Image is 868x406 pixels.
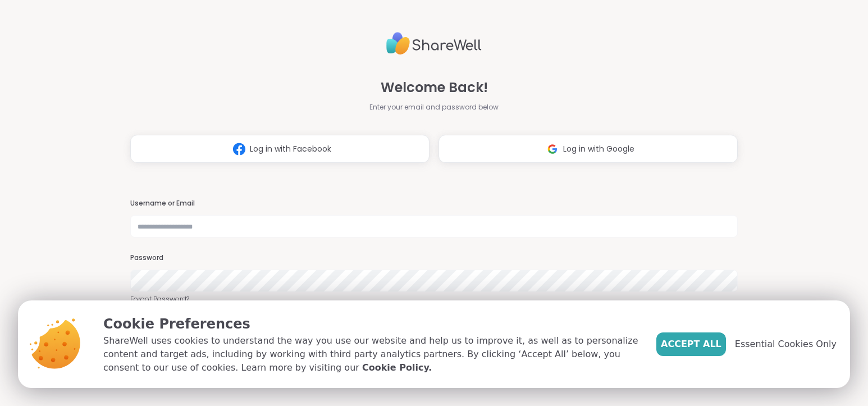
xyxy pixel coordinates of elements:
h3: Username or Email [130,199,738,208]
span: Log in with Google [563,143,634,155]
span: Welcome Back! [381,77,488,98]
span: Enter your email and password below [369,102,499,112]
span: Essential Cookies Only [735,337,837,351]
button: Accept All [656,332,726,356]
a: Cookie Policy. [362,361,432,375]
p: ShareWell uses cookies to understand the way you use our website and help us to improve it, as we... [103,334,638,375]
button: Log in with Google [438,135,738,163]
p: Cookie Preferences [103,314,638,334]
img: ShareWell Logomark [229,139,250,159]
button: Log in with Facebook [130,135,430,163]
img: ShareWell Logo [386,28,482,60]
img: ShareWell Logomark [542,139,563,159]
span: Accept All [661,337,721,351]
a: Forgot Password? [130,294,738,304]
span: Log in with Facebook [250,143,331,155]
h3: Password [130,253,738,263]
